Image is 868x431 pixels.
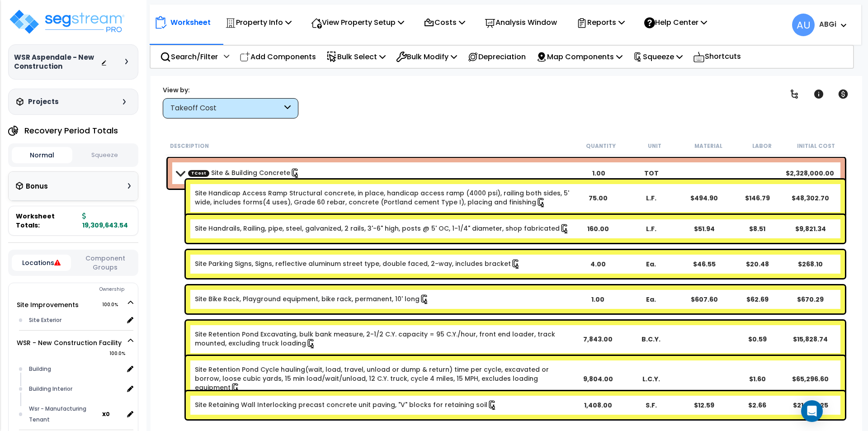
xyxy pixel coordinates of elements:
[195,400,497,410] a: Individual Item
[626,194,677,203] div: L.F.
[195,259,521,269] a: Individual Item
[801,400,823,422] div: Open Intercom Messenger
[644,16,707,28] p: Help Center
[626,335,677,344] div: B.C.Y.
[102,409,110,418] b: x
[783,169,836,178] div: $2,328,000.00
[797,142,835,150] small: Initial Cost
[235,46,321,67] div: Add Components
[27,364,123,374] div: Building
[785,194,836,203] div: $48,302.70
[572,169,625,178] div: 1.00
[75,253,135,272] button: Component Groups
[572,194,623,203] div: 75.00
[160,51,218,63] p: Search/Filter
[170,142,209,150] small: Description
[785,335,836,344] div: $15,828.74
[679,295,730,304] div: $607.60
[731,335,783,344] div: $0.59
[731,295,783,304] div: $62.69
[106,411,110,418] small: 0
[462,46,531,67] div: Depreciation
[195,365,571,393] a: Individual Item
[572,224,623,233] div: 160.00
[195,189,571,208] a: Individual Item
[626,401,677,410] div: S.F.
[225,16,292,28] p: Property Info
[679,224,730,233] div: $51.94
[195,294,429,304] a: Individual Item
[17,338,122,347] a: WSR - New Construction Facility 100.0%
[679,260,730,269] div: $46.55
[731,260,783,269] div: $20.48
[785,374,836,384] div: $65,296.60
[572,401,623,410] div: 1,408.00
[188,168,300,178] a: Custom Item
[731,374,783,384] div: $1.60
[731,401,783,410] div: $2.66
[102,299,126,310] span: 100.0%
[195,330,571,349] a: Individual Item
[26,183,48,190] h3: Bonus
[102,408,123,420] span: location multiplier
[14,53,101,71] h3: WSR Aspendale - New Construction
[731,224,783,233] div: $8.51
[27,315,123,326] div: Site Exterior
[170,16,211,28] p: Worksheet
[27,284,138,295] div: Ownership
[467,51,526,63] p: Depreciation
[424,16,465,28] p: Costs
[819,19,836,29] b: ABGi
[731,194,783,203] div: $146.79
[694,142,722,150] small: Material
[17,300,79,309] a: Site Improvements 100.0%
[572,335,623,344] div: 7,843.00
[688,46,746,68] div: Shortcuts
[785,224,836,233] div: $9,821.34
[792,14,815,36] span: AU
[170,103,282,114] div: Takeoff Cost
[785,295,836,304] div: $670.29
[163,85,298,95] div: View by:
[75,147,135,163] button: Squeeze
[240,51,316,63] p: Add Components
[311,16,404,28] p: View Property Setup
[586,142,616,150] small: Quantity
[626,260,677,269] div: Ea.
[752,142,772,150] small: Labor
[625,169,678,178] div: TOT
[576,16,625,28] p: Reports
[626,374,677,384] div: L.C.Y.
[572,260,623,269] div: 4.00
[679,401,730,410] div: $12.59
[109,348,133,359] span: 100.0%
[572,295,623,304] div: 1.00
[485,16,557,28] p: Analysis Window
[572,374,623,384] div: 9,804.00
[12,147,72,163] button: Normal
[693,50,741,63] p: Shortcuts
[536,51,623,63] p: Map Components
[27,384,123,394] div: Building Interior
[626,295,677,304] div: Ea.
[16,212,79,230] span: Worksheet Totals:
[785,260,836,269] div: $268.10
[12,255,71,271] button: Locations
[785,401,836,410] div: $21,474.25
[396,51,457,63] p: Bulk Modify
[82,212,128,230] b: 19,309,643.54
[188,170,209,176] span: TCost
[326,51,386,63] p: Bulk Select
[626,224,677,233] div: L.F.
[8,8,126,35] img: logo_pro_r.png
[24,126,118,135] h4: Recovery Period Totals
[679,194,730,203] div: $494.90
[27,403,102,425] div: Wsr - Manufacturing Tenant
[648,142,661,150] small: Unit
[28,97,59,106] h3: Projects
[633,51,683,63] p: Squeeze
[195,224,570,234] a: Individual Item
